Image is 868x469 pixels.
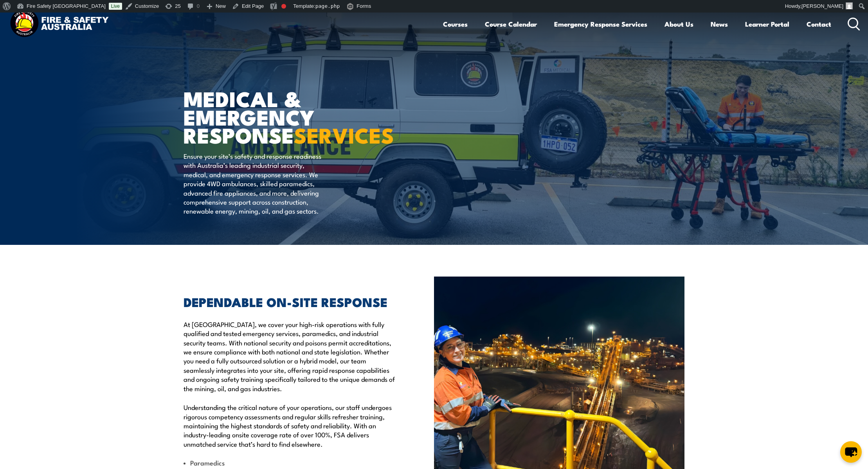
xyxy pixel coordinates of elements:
[485,14,537,34] a: Course Calendar
[840,441,862,463] button: chat-button
[665,14,693,34] a: About Us
[745,14,789,34] a: Learner Portal
[315,3,340,9] span: page.php
[294,118,394,151] strong: SERVICES
[554,14,647,34] a: Emergency Response Services
[184,320,398,393] p: At [GEOGRAPHIC_DATA], we cover your high-risk operations with fully qualified and tested emergenc...
[711,14,728,34] a: News
[807,14,831,34] a: Contact
[443,14,468,34] a: Courses
[184,89,377,144] h1: MEDICAL & EMERGENCY RESPONSE
[109,3,122,10] a: Live
[184,458,398,467] li: Paramedics
[184,403,398,448] p: Understanding the critical nature of your operations, our staff undergoes rigorous competency ass...
[184,151,326,216] p: Ensure your site’s safety and response readiness with Australia’s leading industrial security, me...
[184,296,398,307] h2: DEPENDABLE ON-SITE RESPONSE
[801,3,843,9] span: [PERSON_NAME]
[281,4,286,9] div: Focus keyphrase not set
